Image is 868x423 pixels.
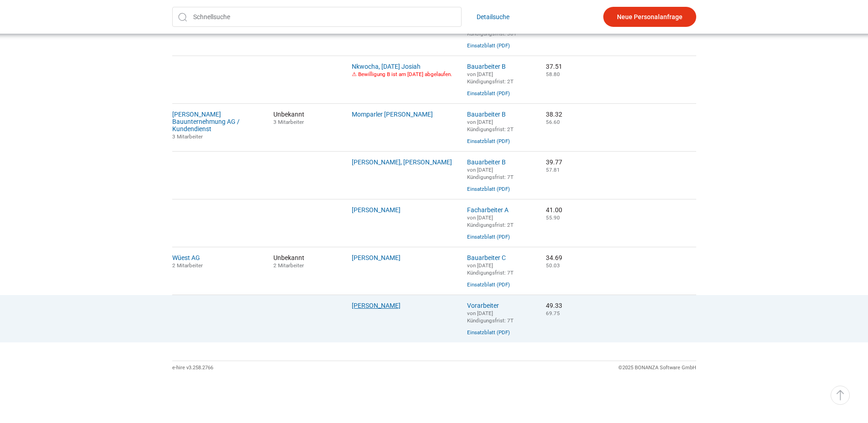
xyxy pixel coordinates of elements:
[467,167,514,180] small: von [DATE] Kündigungsfrist: 7T
[467,186,510,192] a: Einsatzblatt (PDF)
[467,71,514,85] small: von [DATE] Kündigungsfrist: 2T
[546,71,560,77] small: 58.80
[546,302,562,309] nobr: 49.33
[172,111,240,133] a: [PERSON_NAME] Bauunternehmung AG / Kundendienst
[352,111,433,118] a: Momparler [PERSON_NAME]
[467,262,514,276] small: von [DATE] Kündigungsfrist: 7T
[273,262,304,269] small: 2 Mitarbeiter
[467,206,508,214] a: Facharbeiter A
[831,386,850,405] a: ▵ Nach oben
[546,111,562,118] nobr: 38.32
[352,206,401,214] a: [PERSON_NAME]
[352,158,452,166] a: [PERSON_NAME], [PERSON_NAME]
[546,63,562,70] nobr: 37.51
[352,302,401,309] a: [PERSON_NAME]
[546,262,560,269] small: 50.03
[172,7,462,27] input: Schnellsuche
[467,281,510,288] a: Einsatzblatt (PDF)
[477,7,509,27] a: Detailsuche
[352,63,421,70] a: Nkwocha, [DATE] Josiah
[273,111,339,125] span: Unbekannt
[467,90,510,97] a: Einsatzblatt (PDF)
[467,42,510,49] a: Einsatzblatt (PDF)
[467,111,506,118] a: Bauarbeiter B
[546,167,560,173] small: 57.81
[467,234,510,240] a: Einsatzblatt (PDF)
[618,361,696,375] div: ©2025 BONANZA Software GmbH
[467,254,506,261] a: Bauarbeiter C
[546,119,560,125] small: 56.60
[467,63,506,70] a: Bauarbeiter B
[603,7,696,27] a: Neue Personalanfrage
[546,158,562,166] nobr: 39.77
[467,158,506,166] a: Bauarbeiter B
[352,71,452,77] font: ⚠ Bewilligung B ist am [DATE] abgelaufen.
[467,329,510,336] a: Einsatzblatt (PDF)
[467,214,514,228] small: von [DATE] Kündigungsfrist: 2T
[172,133,203,140] small: 3 Mitarbeiter
[467,302,499,309] a: Vorarbeiter
[546,214,560,221] small: 55.90
[172,262,203,269] small: 2 Mitarbeiter
[273,254,339,269] span: Unbekannt
[546,254,562,261] nobr: 34.69
[467,138,510,144] a: Einsatzblatt (PDF)
[467,119,514,133] small: von [DATE] Kündigungsfrist: 2T
[467,310,514,324] small: von [DATE] Kündigungsfrist: 7T
[352,254,401,261] a: [PERSON_NAME]
[546,206,562,214] nobr: 41.00
[546,310,560,316] small: 69.75
[172,361,213,375] div: e-hire v3.258.2766
[172,254,200,261] a: Wüest AG
[273,119,304,125] small: 3 Mitarbeiter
